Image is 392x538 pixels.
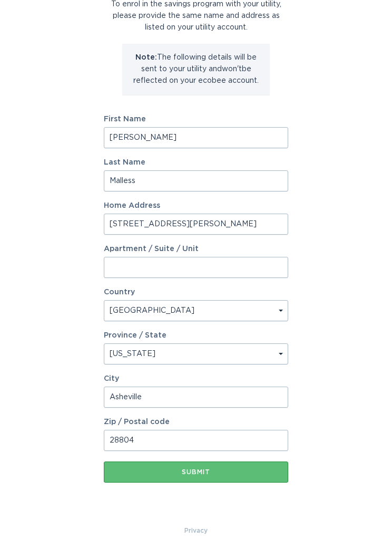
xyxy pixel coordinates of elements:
strong: Note: [135,54,157,62]
label: Last Name [104,159,288,167]
p: The following details will be sent to your utility and won't be reflected on your ecobee account. [130,52,262,87]
label: City [104,376,288,383]
label: Province / State [104,332,166,340]
div: Submit [109,469,283,476]
a: Privacy Policy & Terms of Use [184,525,208,537]
label: Country [104,289,135,296]
button: Submit [104,462,288,483]
label: Apartment / Suite / Unit [104,246,288,253]
label: Zip / Postal code [104,419,288,426]
label: Home Address [104,203,288,210]
label: First Name [104,116,288,123]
